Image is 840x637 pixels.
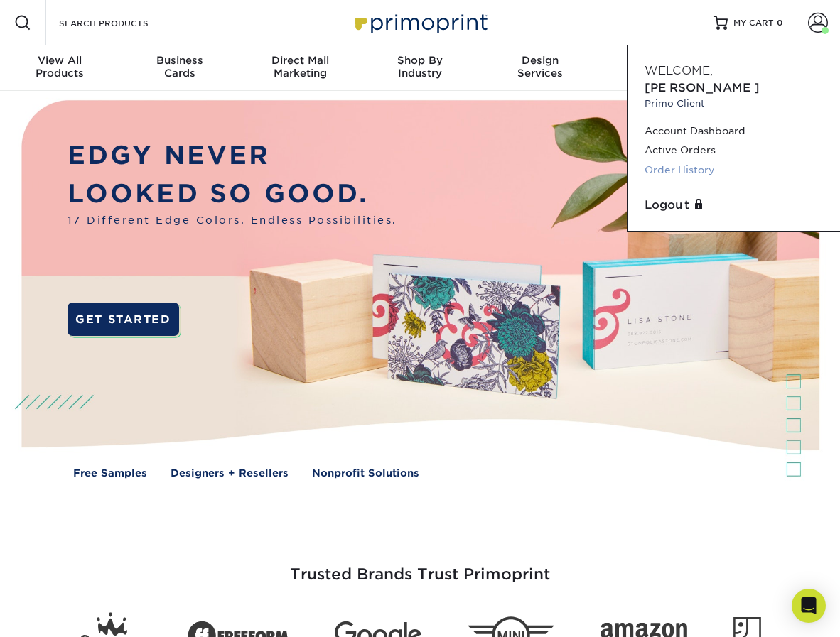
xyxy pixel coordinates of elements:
[11,531,829,601] h3: Trusted Brands Trust Primoprint
[645,197,823,214] a: Logout
[73,465,147,480] a: Free Samples
[645,160,823,180] a: Order History
[68,136,397,174] p: EDGY NEVER
[733,17,774,29] span: MY CART
[240,54,360,67] span: Direct Mail
[240,54,360,80] div: Marketing
[600,45,720,91] a: Resources& Templates
[792,589,826,623] div: Open Intercom Messenger
[600,54,720,67] span: Resources
[480,54,600,67] span: Design
[349,7,491,38] img: Primoprint
[58,14,196,31] input: SEARCH PRODUCTS.....
[360,54,480,80] div: Industry
[645,121,823,141] a: Account Dashboard
[645,97,823,110] small: Primo Client
[360,45,480,91] a: Shop ByIndustry
[480,45,600,91] a: DesignServices
[171,465,289,480] a: Designers + Resellers
[240,45,360,91] a: Direct MailMarketing
[120,54,240,67] span: Business
[120,45,240,91] a: BusinessCards
[777,18,783,28] span: 0
[360,54,480,67] span: Shop By
[68,175,397,212] p: LOOKED SO GOOD.
[68,212,397,227] span: 17 Different Edge Colors. Endless Possibilities.
[120,54,240,80] div: Cards
[68,303,180,336] a: GET STARTED
[480,54,600,80] div: Services
[312,465,419,480] a: Nonprofit Solutions
[645,81,760,94] span: [PERSON_NAME]
[600,54,720,80] div: & Templates
[645,141,823,160] a: Active Orders
[645,64,713,77] span: Welcome,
